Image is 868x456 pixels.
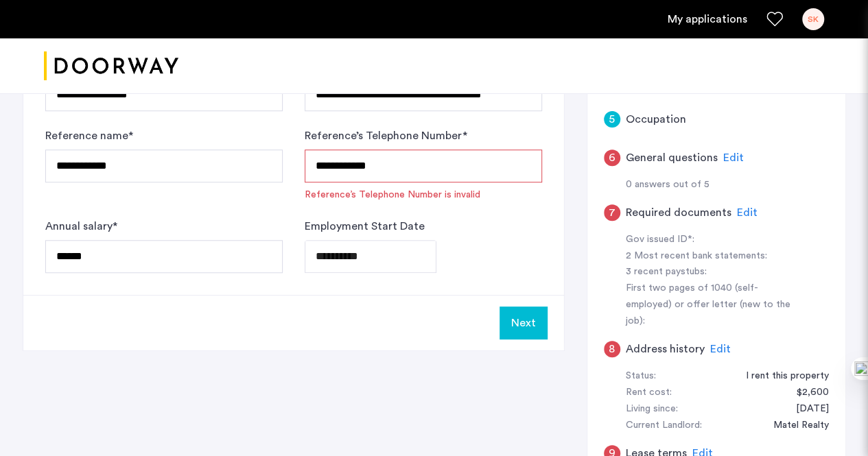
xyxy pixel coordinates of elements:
h5: Required documents [626,204,731,221]
div: 5 [604,111,620,128]
span: Edit [723,152,744,163]
label: Reference name * [45,128,133,144]
div: SK [802,8,824,30]
a: Cazamio logo [44,40,178,92]
span: Edit [710,344,731,355]
div: 8 [604,341,620,357]
div: Current Landlord: [626,418,702,434]
div: First two pages of 1040 (self-employed) or offer letter (new to the job): [626,280,799,330]
div: Status: [626,368,656,385]
div: 0 answers out of 5 [626,177,829,193]
input: Employment Start Date [305,240,436,273]
img: logo [44,40,178,92]
div: 2 Most recent bank statements: [626,248,799,265]
div: Gov issued ID*: [626,232,799,248]
div: You must complete step 5 (Occupation) before submitting. [688,82,849,131]
a: My application [668,11,747,27]
label: Employment Start Date [305,218,425,235]
div: Rent cost: [626,385,672,401]
div: $2,600 [783,385,829,401]
span: Reference’s Telephone Number is invalid [305,188,542,202]
div: 7 [604,204,620,221]
label: Annual salary * [45,218,117,235]
div: Warning [688,65,849,82]
button: Next [500,307,548,339]
a: Favorites [766,11,783,27]
div: 08/01/2023 [782,401,829,418]
h5: General questions [626,149,718,166]
label: Reference’s Telephone Number * [305,128,467,144]
span: Edit [737,207,758,218]
h5: Address history [626,341,705,357]
div: 3 recent paystubs: [626,264,799,280]
div: 6 [604,149,620,166]
div: I rent this property [732,368,829,385]
h5: Occupation [626,111,686,128]
div: Matel Realty [760,418,829,434]
div: Living since: [626,401,678,418]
